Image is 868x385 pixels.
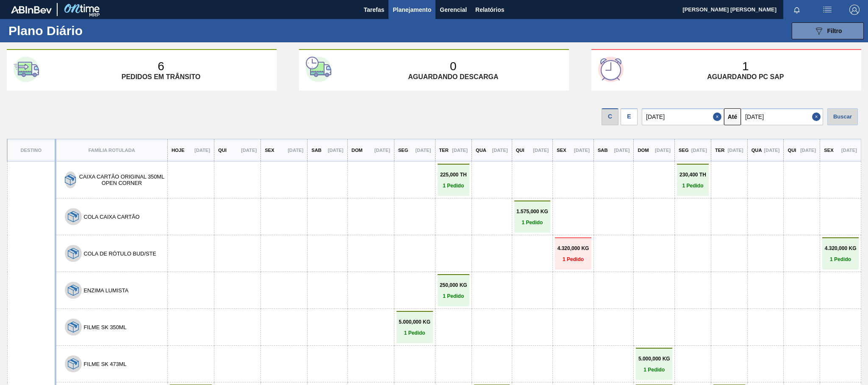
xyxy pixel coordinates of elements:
img: third-card-icon [598,57,624,82]
img: Logout [849,5,860,15]
p: Sex [265,148,274,153]
p: 225,000 TH [440,172,468,178]
button: FILME SK 473ML [84,361,127,367]
p: 6 [158,60,164,73]
p: Dom [638,148,649,153]
p: 4.320,000 KG [557,245,589,251]
p: Sex [557,148,566,153]
p: 1.575,000 KG [516,209,549,214]
div: C [602,108,618,125]
button: Close [812,108,823,125]
div: Buscar [827,108,858,125]
p: [DATE] [764,148,779,153]
p: [DATE] [492,148,508,153]
img: TNhmsLtSVTkK8tSr43FrP2fwEKptu5GPRR3wAAAABJRU5ErkJggg== [11,6,52,14]
img: 7hKVVNeldsGH5KwE07rPnOGsQy+SHCf9ftlnweef0E1el2YcIeEt5yaNqj+jPq4oMsVpG1vCxiwYEd4SvddTlxqBvEWZPhf52... [65,174,76,185]
p: [DATE] [655,148,671,153]
p: [DATE] [841,148,857,153]
p: [DATE] [415,148,431,153]
p: Hoje [172,148,184,153]
div: E [621,108,638,125]
p: 1 Pedido [638,367,670,373]
input: dd/mm/yyyy [741,108,823,125]
p: Aguardando descarga [408,73,498,81]
a: 5.000,000 KG1 Pedido [399,319,431,336]
a: 225,000 TH1 Pedido [440,172,468,189]
p: Qua [752,148,762,153]
p: 1 [742,60,749,73]
input: dd/mm/yyyy [642,108,724,125]
p: [DATE] [194,148,210,153]
p: Qui [788,148,796,153]
img: second-card-icon [306,57,331,82]
p: [DATE] [328,148,344,153]
div: Visão data de Coleta [602,106,618,125]
img: userActions [822,5,832,15]
button: Filtro [792,22,864,39]
p: 1 Pedido [399,330,431,336]
a: 250,000 KG1 Pedido [440,282,468,299]
p: [DATE] [800,148,816,153]
p: Sab [598,148,608,153]
p: 5.000,000 KG [638,356,670,362]
span: Gerencial [440,5,467,15]
button: Até [724,108,741,125]
p: 1 Pedido [557,256,589,262]
p: Ter [715,148,724,153]
p: Seg [679,148,689,153]
p: 1 Pedido [440,183,468,189]
p: [DATE] [288,148,303,153]
h1: Plano Diário [8,26,157,36]
p: 5.000,000 KG [399,319,431,325]
p: Qua [476,148,486,153]
span: Relatórios [475,5,504,15]
button: ENZIMA LUMISTA [84,287,129,294]
a: 1.575,000 KG1 Pedido [516,209,549,225]
button: FILME SK 350ML [84,324,127,330]
p: [DATE] [533,148,549,153]
th: Família Rotulada [55,139,168,162]
p: 1 Pedido [440,293,468,299]
a: 4.320,000 KG1 Pedido [824,245,857,262]
p: 1 Pedido [679,183,707,189]
p: Qui [516,148,524,153]
span: Planejamento [393,5,431,15]
span: Tarefas [363,5,384,15]
p: 1 Pedido [516,220,549,225]
button: COLA DE RÓTULO BUD/STE [84,250,156,257]
button: CAIXA CARTÃO ORIGINAL 350ML OPEN CORNER [78,173,165,186]
a: 230,400 TH1 Pedido [679,172,707,189]
img: 7hKVVNeldsGH5KwE07rPnOGsQy+SHCf9ftlnweef0E1el2YcIeEt5yaNqj+jPq4oMsVpG1vCxiwYEd4SvddTlxqBvEWZPhf52... [68,322,79,333]
p: Sab [311,148,322,153]
span: Filtro [827,27,842,34]
img: 7hKVVNeldsGH5KwE07rPnOGsQy+SHCf9ftlnweef0E1el2YcIeEt5yaNqj+jPq4oMsVpG1vCxiwYEd4SvddTlxqBvEWZPhf52... [68,248,79,259]
p: 4.320,000 KG [824,245,857,251]
button: Notificações [783,4,810,16]
a: 5.000,000 KG1 Pedido [638,356,670,373]
p: [DATE] [574,148,590,153]
img: 7hKVVNeldsGH5KwE07rPnOGsQy+SHCf9ftlnweef0E1el2YcIeEt5yaNqj+jPq4oMsVpG1vCxiwYEd4SvddTlxqBvEWZPhf52... [68,285,79,296]
p: 1 Pedido [824,256,857,262]
p: [DATE] [614,148,630,153]
p: [DATE] [452,148,468,153]
p: 250,000 KG [440,282,468,288]
p: Aguardando PC SAP [707,73,784,81]
a: 4.320,000 KG1 Pedido [557,245,589,262]
p: 230,400 TH [679,172,707,178]
th: Destino [7,139,55,162]
button: Close [713,108,724,125]
p: [DATE] [691,148,707,153]
img: 7hKVVNeldsGH5KwE07rPnOGsQy+SHCf9ftlnweef0E1el2YcIeEt5yaNqj+jPq4oMsVpG1vCxiwYEd4SvddTlxqBvEWZPhf52... [68,211,79,222]
p: 0 [450,60,457,73]
div: Visão Data de Entrega [621,106,638,125]
img: first-card-icon [14,57,39,82]
button: COLA CAIXA CARTÃO [84,214,140,220]
img: 7hKVVNeldsGH5KwE07rPnOGsQy+SHCf9ftlnweef0E1el2YcIeEt5yaNqj+jPq4oMsVpG1vCxiwYEd4SvddTlxqBvEWZPhf52... [68,358,79,369]
p: Pedidos em trânsito [122,73,200,81]
p: [DATE] [241,148,257,153]
p: [DATE] [374,148,390,153]
p: Sex [824,148,833,153]
p: [DATE] [728,148,743,153]
p: Ter [439,148,449,153]
p: Dom [352,148,363,153]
